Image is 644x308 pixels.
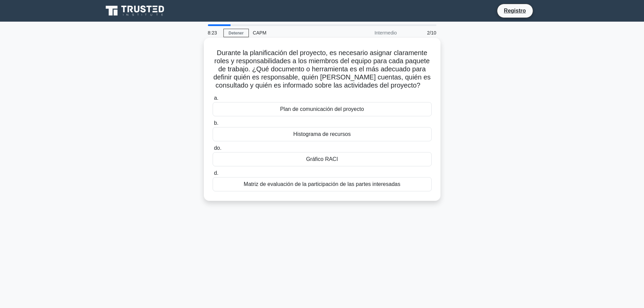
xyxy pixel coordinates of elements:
[306,156,338,162] font: Gráfico RACI
[214,95,218,101] font: a.
[244,181,400,187] font: Matriz de evaluación de la participación de las partes interesadas
[204,26,223,40] div: 8:23
[427,30,436,35] font: 2/10
[229,31,244,35] font: Detener
[223,29,249,37] a: Detener
[375,30,397,35] font: Intermedio
[214,145,221,151] font: do.
[214,170,218,176] font: d.
[504,8,526,14] font: Registro
[213,49,431,89] font: Durante la planificación del proyecto, es necesario asignar claramente roles y responsabilidades ...
[214,120,218,126] font: b.
[500,6,530,15] a: Registro
[253,30,266,35] font: CAPM
[280,106,364,112] font: Plan de comunicación del proyecto
[293,131,351,137] font: Histograma de recursos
